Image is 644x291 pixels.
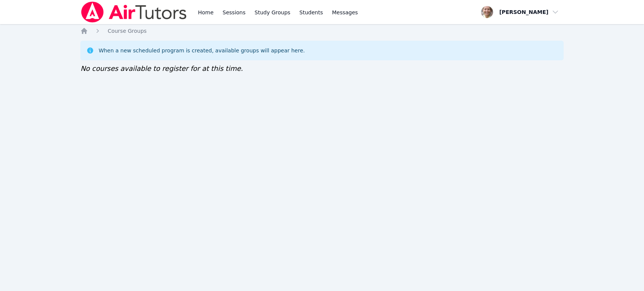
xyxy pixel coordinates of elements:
[332,9,358,16] span: Messages
[108,27,146,35] a: Course Groups
[98,47,305,54] div: When a new scheduled program is created, available groups will appear here.
[80,27,563,35] nav: Breadcrumb
[80,64,243,72] span: No courses available to register for at this time.
[108,28,146,34] span: Course Groups
[80,2,187,23] img: Air Tutors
